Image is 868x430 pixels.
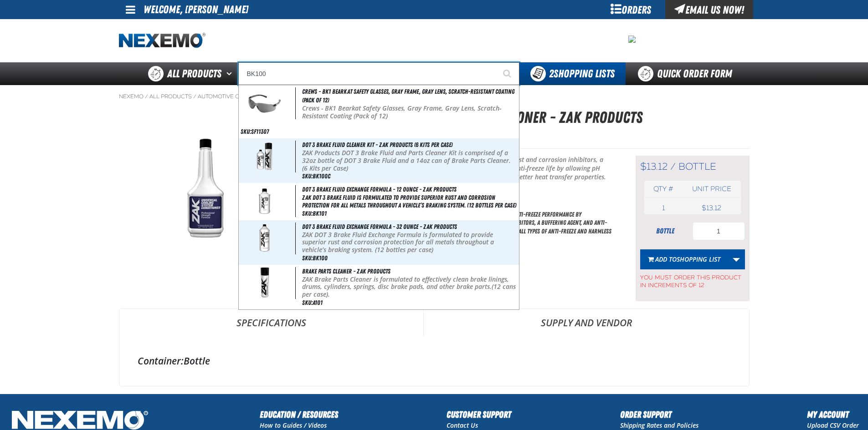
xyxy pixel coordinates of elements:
a: Nexemo [119,93,144,100]
span: You must order this product in increments of 12 [640,269,745,289]
th: Qty # [644,181,683,197]
div: bottle [640,226,690,236]
span: bottle [678,161,716,172]
a: Upload CSV Order [807,421,859,430]
a: Automotive Chemicals [198,93,268,100]
a: Home [119,33,205,49]
span: Crews - BK1 Bearkat Safety Glasses, Gray Frame, Gray Lens, Scratch-Resistant Coating (Pack of 12) [302,88,514,104]
span: $13.12 [640,161,668,172]
a: Supply and Vendor [424,309,749,336]
input: Product Quantity [693,222,745,240]
p: SKU: [308,132,750,145]
span: 1 [662,204,665,212]
img: 5b11588269adc286081756-bk100_wo_nascar.png [244,223,285,254]
span: SKU:SF11307 [241,128,269,135]
span: SKU:BK101 [302,210,327,217]
a: Specifications [119,309,423,336]
span: Add to [655,255,720,263]
img: Universal Cooling System Conditioner - ZAK Products [119,124,292,257]
button: You have 2 Shopping Lists. Open to view details [519,62,626,85]
span: Brake Parts Cleaner - ZAK Products [302,268,390,275]
h1: Universal Cooling System Conditioner - ZAK Products [308,106,750,130]
h2: Order Support [620,408,699,421]
th: Unit price [683,181,740,197]
h2: Customer Support [447,408,511,421]
a: Contact Us [447,421,478,430]
span: DOT 3 Brake Fluid Exchange Formula - 32 Ounce - ZAK Products [302,223,457,230]
a: Shipping Rates and Policies [620,421,699,430]
span: / [145,93,148,100]
img: 677bec1ce83df596230990-SF11307.png [248,87,281,119]
button: Open All Products pages [223,62,238,85]
a: All Products [149,93,192,100]
input: Search [238,62,519,85]
span: / [193,93,196,100]
span: SKU:BK100C [302,172,330,180]
img: 08cb5c772975e007c414e40fb9967a9c.jpeg [628,35,636,43]
img: 5b1158826d65f007520780-bk100c_wo_nascar.png [244,141,285,172]
a: How to Guides / Videos [260,421,327,430]
img: 5b11588271469635466696-bk101_wo_nascar.png [244,185,285,217]
h2: Education / Resources [260,408,338,421]
a: Quick Order Form [626,62,749,85]
p: Crews - BK1 Bearkat Safety Glasses, Gray Frame, Gray Lens, Scratch-Resistant Coating (Pack of 12) [302,105,517,120]
span: All Products [167,66,221,82]
h2: My Account [807,408,859,421]
label: Container: [138,354,184,367]
strong: 2 [549,67,554,80]
span: SKU:BK100 [302,254,328,262]
span: ZAK DOT 3 Brake Fluid is formulated to provide superior rust and corrosion protection for all met... [302,194,517,209]
span: Shopping List [677,255,720,263]
td: $13.12 [683,202,740,214]
p: ZAK Products DOT 3 Brake Fluid and Parts Cleaner Kit is comprised of a 32oz bottle of DOT 3 Brake... [302,149,517,172]
a: More Actions [728,249,745,269]
p: ZAK Brake Parts Cleaner is formulated to effectively clean brake linings, drums, cylinders, sprin... [302,276,517,298]
img: Nexemo logo [119,33,205,49]
span: Shopping Lists [549,67,615,80]
button: Add toShopping List [640,249,728,269]
img: 5b11587b99953488511631-a101_wo_nas.png [249,267,281,299]
p: ZAK DOT 3 Brake Fluid Exchange Formula is formulated to provide superior rust and corrosion prote... [302,231,517,254]
span: / [670,161,676,172]
span: DOT 3 Brake Fluid Cleaner Kit - ZAK Products (6 Kits per Case) [302,141,452,148]
div: Bottle [138,354,731,367]
span: SKU:A101 [302,299,323,306]
nav: Breadcrumbs [119,93,750,100]
span: DOT 3 Brake Fluid Exchange Formula - 12 Ounce - ZAK Products [302,186,457,193]
button: Start Searching [497,62,519,85]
